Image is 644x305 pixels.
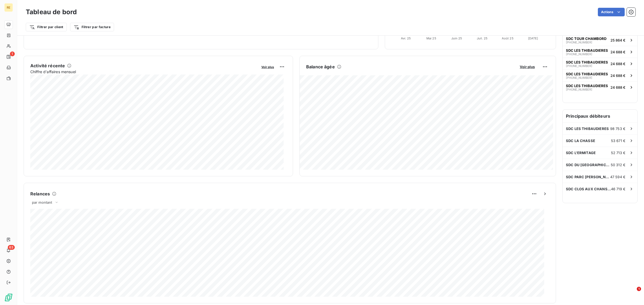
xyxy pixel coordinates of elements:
h6: Principaux débiteurs [563,110,637,122]
span: 47 594 € [610,175,625,179]
button: Actions [598,8,625,16]
span: SDC TOUR CHAMBORD [566,36,606,41]
span: 63 [8,245,15,250]
span: [PHONE_NUMBER] [566,76,592,79]
button: Voir plus [518,64,536,69]
span: 24 688 € [610,62,625,66]
span: 25 864 € [610,38,625,42]
span: SDC LES THIBAUDIERES [566,48,608,53]
span: 24 688 € [610,85,625,90]
h3: Tableau de bord [26,7,77,17]
tspan: Juil. 25 [477,36,488,40]
button: Filtrer par client [26,23,67,31]
h6: Relances [30,191,50,197]
span: 1 [10,51,15,56]
span: 24 688 € [610,73,625,78]
span: SDC LES THIBAUDIERES [566,60,608,64]
h6: Activité récente [30,62,65,69]
h6: Balance âgée [306,64,335,70]
span: SDC LES THIBAUDIERES [566,84,608,88]
span: [PHONE_NUMBER] [566,53,592,56]
span: 1 [637,287,641,291]
tspan: [DATE] [528,36,538,40]
span: 50 312 € [611,163,625,167]
button: SDC LES THIBAUDIERES[PHONE_NUMBER]24 688 € [563,81,637,93]
span: par montant [32,200,52,204]
button: SDC LES THIBAUDIERES[PHONE_NUMBER]24 688 € [563,46,637,58]
div: RE [4,3,13,12]
button: Voir plus [260,64,276,69]
span: 46 719 € [611,187,625,191]
span: SDC LA CHASSE [566,139,595,143]
span: [PHONE_NUMBER] [566,41,592,44]
span: SDC LES THIBAUDIERES [566,72,608,76]
span: SDC CLOS AUX CHANSONS [566,187,611,191]
span: [PHONE_NUMBER] [566,64,592,68]
tspan: Avr. 25 [401,36,411,40]
img: Logo LeanPay [4,293,13,302]
span: SDC LES THIBAUDIERES [566,127,609,131]
span: SDC PARC [PERSON_NAME] [566,175,610,179]
button: SDC LES THIBAUDIERES[PHONE_NUMBER]24 688 € [563,69,637,81]
span: 98 753 € [610,127,625,131]
span: [PHONE_NUMBER] [566,88,592,91]
span: 52 713 € [611,151,625,155]
button: Filtrer par facture [70,23,114,31]
span: Voir plus [261,65,274,69]
tspan: Juin 25 [451,36,462,40]
span: SDC L'ERMITAGE [566,151,596,155]
tspan: Mai 25 [426,36,436,40]
span: Voir plus [520,65,535,69]
span: 53 671 € [611,139,625,143]
button: SDC LES THIBAUDIERES[PHONE_NUMBER]24 688 € [563,58,637,69]
button: SDC TOUR CHAMBORD[PHONE_NUMBER]25 864 € [563,34,637,46]
iframe: Intercom live chat [626,287,639,300]
span: Chiffre d'affaires mensuel [30,69,258,75]
span: 24 688 € [610,50,625,54]
span: SDC DU [GEOGRAPHIC_DATA] [566,163,611,167]
tspan: Août 25 [502,36,514,40]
